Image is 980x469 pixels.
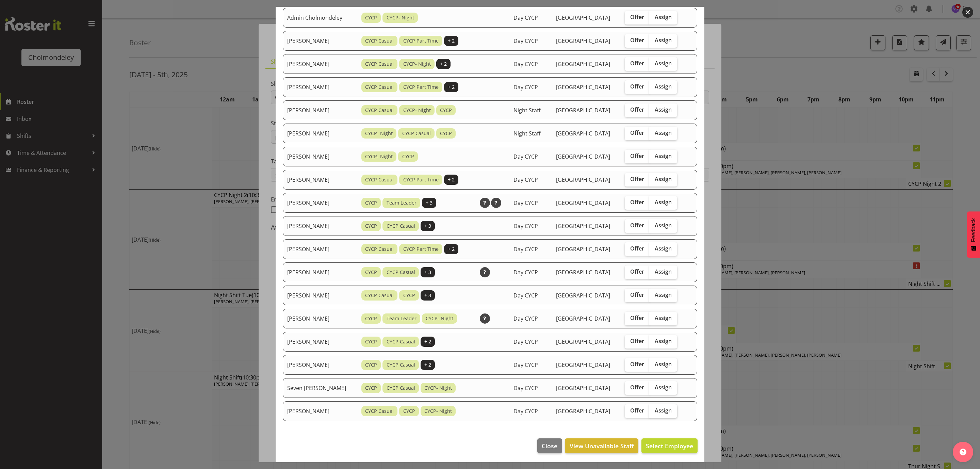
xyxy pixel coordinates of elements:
span: [GEOGRAPHIC_DATA] [556,292,610,299]
span: [GEOGRAPHIC_DATA] [556,407,610,415]
span: CYCP- Night [426,315,453,322]
span: + 2 [448,37,455,45]
span: CYCP- Night [387,14,414,21]
span: Assign [655,338,672,344]
span: CYCP Casual [387,361,415,369]
span: CYCP Casual [387,384,415,392]
span: Close [542,441,557,450]
span: + 3 [426,199,432,207]
span: Day CYCP [513,315,538,322]
span: Offer [630,106,644,113]
span: CYCP [440,107,452,114]
span: [GEOGRAPHIC_DATA] [556,83,610,91]
span: Day CYCP [513,361,538,369]
span: + 2 [448,176,455,183]
span: CYCP [365,315,377,322]
span: [GEOGRAPHIC_DATA] [556,338,610,345]
span: Night Staff [513,107,541,114]
span: Day CYCP [513,37,538,45]
td: Admin Cholmondeley [283,8,357,28]
span: Assign [655,361,672,368]
span: CYCP [403,407,415,415]
span: Assign [655,384,672,391]
span: Day CYCP [513,245,538,253]
span: CYCP [403,292,415,299]
span: [GEOGRAPHIC_DATA] [556,222,610,230]
td: [PERSON_NAME] [283,170,357,190]
span: [GEOGRAPHIC_DATA] [556,361,610,369]
span: Offer [630,152,644,159]
span: Day CYCP [513,153,538,160]
span: View Unavailable Staff [570,441,634,450]
span: Offer [630,245,644,252]
span: Assign [655,222,672,229]
span: [GEOGRAPHIC_DATA] [556,245,610,253]
span: Night Staff [513,130,541,137]
span: Offer [630,129,644,136]
span: CYCP Part Time [403,176,439,183]
td: [PERSON_NAME] [283,216,357,236]
span: CYCP [365,14,377,21]
span: Offer [630,338,644,344]
span: CYCP- Night [403,107,431,114]
span: Assign [655,245,672,252]
span: [GEOGRAPHIC_DATA] [556,199,610,207]
td: [PERSON_NAME] [283,193,357,213]
span: CYCP Casual [365,245,394,253]
span: Assign [655,268,672,275]
span: [GEOGRAPHIC_DATA] [556,269,610,276]
td: [PERSON_NAME] [283,401,357,421]
span: [GEOGRAPHIC_DATA] [556,14,610,21]
span: CYCP Casual [365,407,394,415]
button: Close [537,438,562,453]
span: Assign [655,106,672,113]
span: CYCP [365,361,377,369]
span: Offer [630,268,644,275]
button: Feedback - Show survey [967,211,980,258]
span: CYCP- Night [365,130,393,137]
span: Select Employee [646,442,693,450]
span: Assign [655,152,672,159]
span: CYCP Part Time [403,37,439,45]
span: Offer [630,37,644,44]
span: CYCP Casual [387,338,415,345]
span: Assign [655,83,672,90]
td: [PERSON_NAME] [283,31,357,51]
span: CYCP Part Time [403,83,439,91]
span: Day CYCP [513,176,538,183]
span: CYCP Casual [365,83,394,91]
td: [PERSON_NAME] [283,355,357,375]
span: Day CYCP [513,338,538,345]
span: + 3 [424,292,431,299]
span: Offer [630,60,644,67]
span: Assign [655,14,672,20]
span: Offer [630,291,644,298]
span: CYCP Casual [387,222,415,230]
span: Day CYCP [513,14,538,21]
span: Assign [655,60,672,67]
span: Assign [655,314,672,321]
span: CYCP- Night [424,384,452,392]
td: [PERSON_NAME] [283,124,357,143]
span: [GEOGRAPHIC_DATA] [556,384,610,392]
td: [PERSON_NAME] [283,262,357,282]
span: CYCP Casual [387,269,415,276]
span: Day CYCP [513,222,538,230]
td: [PERSON_NAME] [283,147,357,166]
td: [PERSON_NAME] [283,309,357,328]
span: + 3 [424,222,431,230]
span: Assign [655,37,672,44]
span: Day CYCP [513,292,538,299]
span: Team Leader [387,199,416,207]
span: CYCP [365,269,377,276]
span: Offer [630,361,644,368]
span: + 2 [448,83,455,91]
button: Select Employee [641,438,698,453]
span: CYCP Casual [365,292,394,299]
span: CYCP [365,338,377,345]
span: CYCP [365,384,377,392]
span: CYCP Casual [365,60,394,68]
span: CYCP [365,199,377,207]
span: [GEOGRAPHIC_DATA] [556,107,610,114]
span: CYCP- Night [424,407,452,415]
